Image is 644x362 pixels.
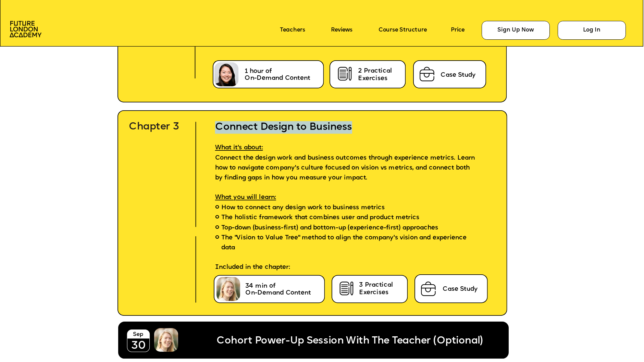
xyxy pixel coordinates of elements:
span: Case Study [441,72,476,78]
a: Reviews [331,27,352,34]
p: Connect the design work and business outcomes through experience metrics. Learn how to navigate c... [202,134,494,183]
span: 34 min of On-Demand Content [245,283,311,296]
a: Course Structure [379,27,427,34]
span: Cohort Power-Up Session With The Teacher (Optional) [216,336,483,346]
span: 2 Practical Exercises [358,67,394,82]
span: How to connect any design work to business metrics [221,204,385,211]
span: The "Vision to Value Tree" method to align the company's vision and experience data [221,233,475,253]
span: How do you close the feedback loop and show the results of your design work? [221,31,470,48]
span: Case Study [443,286,478,292]
span: What you will learn: [215,194,276,201]
img: image-cb722855-f231-420d-ba86-ef8a9b8709e7.png [335,65,354,83]
span: The holistic framework that combines user and product metrics [221,213,419,223]
span: What it's about: [215,145,263,151]
span: Chapter 3 [129,122,179,132]
a: Price [451,27,465,34]
h2: Connect Design to Business [202,109,494,134]
a: Teachers [280,27,305,34]
span: 3 Practical Exercises [359,282,395,296]
img: image-75ee59ac-5515-4aba-aadc-0d7dfe35305c.png [419,279,438,298]
p: Included in the chapter: [202,50,506,76]
img: image-75ee59ac-5515-4aba-aadc-0d7dfe35305c.png [418,65,436,83]
span: 1 hour of On-Demand Content [245,68,310,82]
img: image-aac980e9-41de-4c2d-a048-f29dd30a0068.png [10,21,42,37]
img: image-cb722855-f231-420d-ba86-ef8a9b8709e7.png [337,280,356,298]
p: Included in the chapter: [202,253,494,279]
span: Top-down (business-first) and bottom-up (experience-first) approaches [221,223,438,233]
